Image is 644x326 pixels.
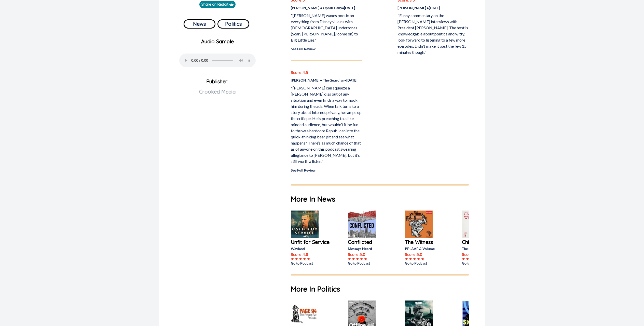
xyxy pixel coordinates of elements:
audio: Your browser does not support the audio element [179,54,256,67]
a: Share on Reddit [199,1,236,8]
img: The Witness [405,211,433,238]
a: See Full Review [291,168,316,172]
p: [PERSON_NAME] • [DATE] [398,5,469,10]
p: Audio Sample [163,38,272,45]
p: Score: 4.5 [291,69,362,75]
a: Chinese Whispers [462,238,503,246]
p: "[PERSON_NAME] can squeeze a [PERSON_NAME] diss out of any situation and even finds a way to mock... [291,85,362,164]
a: Politics [217,17,249,29]
button: News [184,19,215,29]
p: Score: 4.8 [291,251,332,257]
h1: More In News [291,194,469,204]
p: PPLAAF & Volume [405,246,446,251]
p: Score: 5.0 [348,251,389,257]
p: Message Heard [348,246,389,251]
a: Conflicted [348,238,389,246]
p: "Funny commentary on the [PERSON_NAME] interviews with President [PERSON_NAME]. The host is knowl... [398,12,469,55]
p: Score: 4.0 [462,251,503,257]
p: Publisher: [163,76,272,113]
p: The Spectator [462,246,503,251]
a: News [184,17,215,29]
a: Unfit for Service [291,238,332,246]
img: Chinese Whispers [462,211,490,238]
p: Score: 5.0 [405,251,446,257]
p: [PERSON_NAME] • Oprah Daily • [DATE] [291,5,362,10]
a: The Witness [405,238,446,246]
a: Go to Podcast [348,260,389,266]
p: [PERSON_NAME] • The Guardian • [DATE] [291,77,362,83]
a: See Full Review [291,47,316,51]
img: Unfit for Service [291,211,319,238]
img: Conflicted [348,211,376,238]
p: "[PERSON_NAME] waxes poetic on everything from Disney villains with [DEMOGRAPHIC_DATA] undertones... [291,12,362,43]
a: Go to Podcast [462,260,503,266]
button: Politics [217,19,249,29]
span: Crooked Media [199,88,236,95]
a: Go to Podcast [291,260,332,266]
a: Go to Podcast [405,260,446,266]
h1: More In Politics [291,284,469,294]
p: Wavland [291,246,332,251]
